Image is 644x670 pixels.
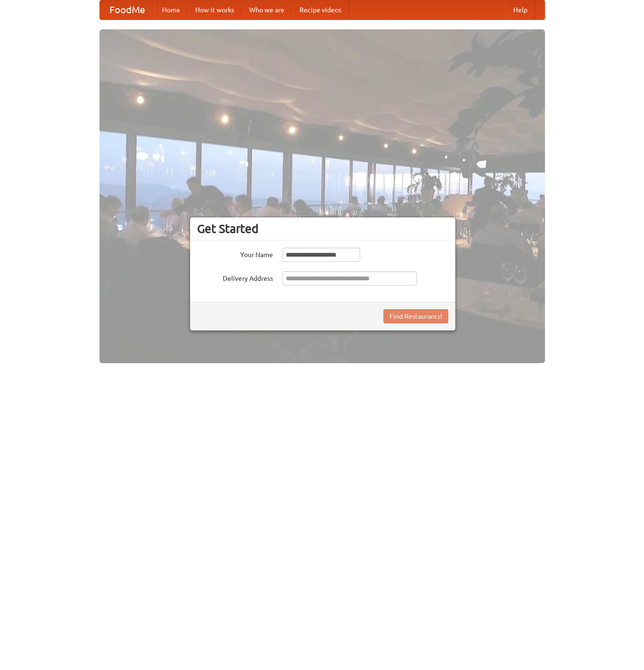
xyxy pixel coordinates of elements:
[506,0,535,19] a: Help
[383,309,448,323] button: Find Restaurants!
[197,271,273,283] label: Delivery Address
[154,0,188,19] a: Home
[242,0,292,19] a: Who we are
[197,222,448,236] h3: Get Started
[100,0,154,19] a: FoodMe
[292,0,349,19] a: Recipe videos
[197,248,273,259] label: Your Name
[188,0,242,19] a: How it works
